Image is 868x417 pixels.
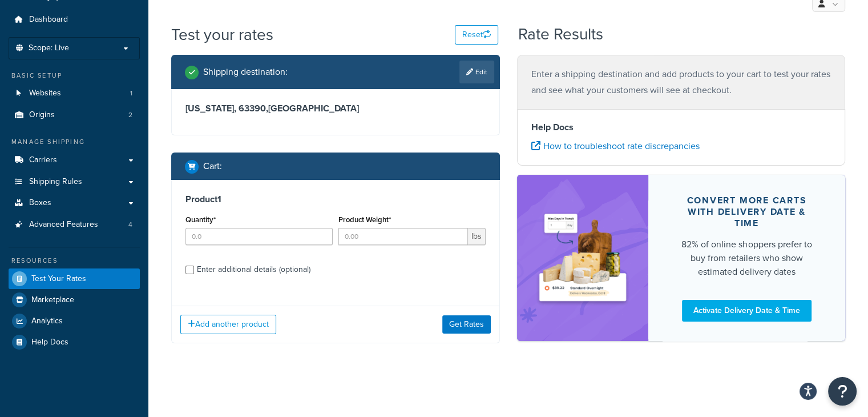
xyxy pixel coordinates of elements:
[9,268,140,289] a: Test Your Rates
[828,377,857,406] button: Open Resource Center
[9,137,140,147] div: Manage Shipping
[171,23,273,46] h1: Test your rates
[203,67,288,77] h2: Shipping destination :
[31,338,68,347] span: Help Docs
[31,295,74,305] span: Marketplace
[130,89,132,98] span: 1
[9,71,140,81] div: Basic Setup
[31,274,86,284] span: Test Your Rates
[185,266,194,274] input: Enter additional details (optional)
[338,215,391,224] label: Product Weight*
[534,192,631,324] img: feature-image-ddt-36eae7f7280da8017bfb280eaccd9c446f90b1fe08728e4019434db127062ab4.png
[29,177,82,187] span: Shipping Rules
[9,256,140,266] div: Resources
[29,110,55,120] span: Origins
[31,316,63,326] span: Analytics
[29,198,51,208] span: Boxes
[682,300,812,322] a: Activate Delivery Date & Time
[518,26,603,43] h2: Rate Results
[9,311,140,331] a: Analytics
[9,105,140,126] li: Origins
[185,228,333,245] input: 0.0
[128,220,132,230] span: 4
[9,150,140,171] a: Carriers
[180,315,276,334] button: Add another product
[531,139,700,153] a: How to troubleshoot rate discrepancies
[9,83,140,104] li: Websites
[9,214,140,235] a: Advanced Features4
[676,195,818,229] div: Convert more carts with delivery date & time
[531,66,831,98] p: Enter a shipping destination and add products to your cart to test your rates and see what your c...
[185,194,486,205] h3: Product 1
[185,215,216,224] label: Quantity*
[9,193,140,214] a: Boxes
[9,214,140,235] li: Advanced Features
[9,171,140,193] a: Shipping Rules
[455,25,498,45] button: Reset
[29,89,61,98] span: Websites
[9,105,140,126] a: Origins2
[676,238,818,279] div: 82% of online shoppers prefer to buy from retailers who show estimated delivery dates
[29,15,68,25] span: Dashboard
[9,332,140,352] a: Help Docs
[9,290,140,310] a: Marketplace
[442,315,491,334] button: Get Rates
[128,110,132,120] span: 2
[185,103,486,114] h3: [US_STATE], 63390 , [GEOGRAPHIC_DATA]
[338,228,468,245] input: 0.00
[531,121,831,134] h4: Help Docs
[29,43,69,53] span: Scope: Live
[197,262,310,278] div: Enter additional details (optional)
[9,9,140,30] a: Dashboard
[29,220,98,230] span: Advanced Features
[203,161,222,171] h2: Cart :
[468,228,486,245] span: lbs
[29,155,57,165] span: Carriers
[459,61,494,83] a: Edit
[9,83,140,104] a: Websites1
